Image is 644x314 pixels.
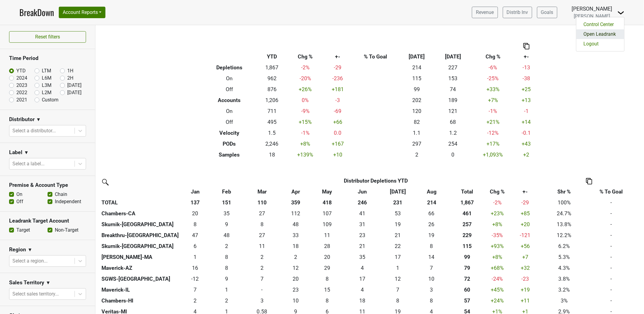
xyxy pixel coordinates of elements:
[182,231,208,239] div: 47
[210,230,243,241] td: 47.749
[46,279,51,286] span: ▼
[586,219,636,230] td: -
[257,138,287,149] td: 2,246
[344,197,381,208] th: 246
[542,252,586,263] td: 5.3%
[324,117,352,127] td: +66
[281,252,310,263] td: 1.917
[586,186,636,197] th: % To Goal: activate to sort column ascending
[181,197,210,208] th: 137
[586,230,636,241] td: -
[450,253,485,261] div: 99
[24,149,29,156] span: ▼
[211,264,242,272] div: 8
[542,219,586,230] td: 13.8%
[542,230,586,241] td: 12.2%
[182,210,208,217] div: 20
[416,253,447,261] div: 14
[493,200,502,206] span: -2%
[486,219,508,230] td: +8 %
[281,263,310,273] td: 12.083
[324,127,352,138] td: 0.0
[416,264,447,272] div: 7
[42,74,51,82] label: L6M
[399,149,435,160] td: 2
[399,84,435,95] td: 99
[399,95,435,106] td: 202
[287,106,324,117] td: -9 %
[344,241,381,252] td: 20.583
[59,7,105,18] button: Account Reports
[586,252,636,263] td: -
[381,208,415,219] td: 52.99
[243,273,281,284] td: 6.584
[100,263,181,273] th: Maverick-AZ
[415,263,448,273] td: 7.25
[281,273,310,284] td: 19.584
[55,191,67,198] label: Chain
[435,84,471,95] td: 74
[210,186,243,197] th: Feb: activate to sort column ascending
[312,220,342,228] div: 109
[310,186,344,197] th: May: activate to sort column ascending
[312,253,342,261] div: 20
[310,263,344,273] td: 29.083
[352,51,399,62] th: % To Goal
[435,127,471,138] td: 1.2
[182,220,208,228] div: 8
[257,95,287,106] td: 1,206
[312,264,342,272] div: 29
[16,96,27,104] label: 2021
[36,116,41,123] span: ▼
[310,230,344,241] td: 11.333
[471,51,515,62] th: Chg %
[416,231,447,239] div: 19
[16,89,27,96] label: 2022
[16,226,30,234] label: Target
[471,73,515,84] td: -25 %
[324,51,352,62] th: +-
[586,178,592,184] img: Copy to clipboard
[510,210,541,217] div: +85
[245,264,279,272] div: 2
[448,197,486,208] th: 1,867
[383,210,413,217] div: 53
[181,219,210,230] td: 7.833
[448,186,486,197] th: Total: activate to sort column ascending
[381,219,415,230] td: 18.75
[243,186,281,197] th: Mar: activate to sort column ascending
[515,149,538,160] td: +2
[243,230,281,241] td: 27.25
[415,219,448,230] td: 25.918
[515,106,538,117] td: -1
[344,230,381,241] td: 22.557
[448,241,486,252] th: 115.416
[312,242,342,250] div: 28
[181,241,210,252] td: 5.667
[344,263,381,273] td: 3.833
[345,231,380,239] div: 23
[202,106,257,117] th: On
[415,186,448,197] th: Aug: activate to sort column ascending
[243,208,281,219] td: 26.67
[55,226,78,234] label: Non-Target
[510,231,541,239] div: -121
[257,127,287,138] td: 1.5
[19,6,54,19] a: BreakDown
[287,84,324,95] td: +26 %
[310,197,344,208] th: 418
[16,74,27,82] label: 2024
[523,43,529,49] img: Copy to clipboard
[435,95,471,106] td: 189
[471,106,515,117] td: -1 %
[509,186,542,197] th: +-: activate to sort column ascending
[182,242,208,250] div: 6
[211,253,242,261] div: 8
[324,73,352,84] td: -236
[344,219,381,230] td: 30.834
[586,208,636,219] td: -
[287,127,324,138] td: -1 %
[448,230,486,241] th: 228.634
[415,241,448,252] td: 8.251
[617,9,625,16] img: Dropdown Menu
